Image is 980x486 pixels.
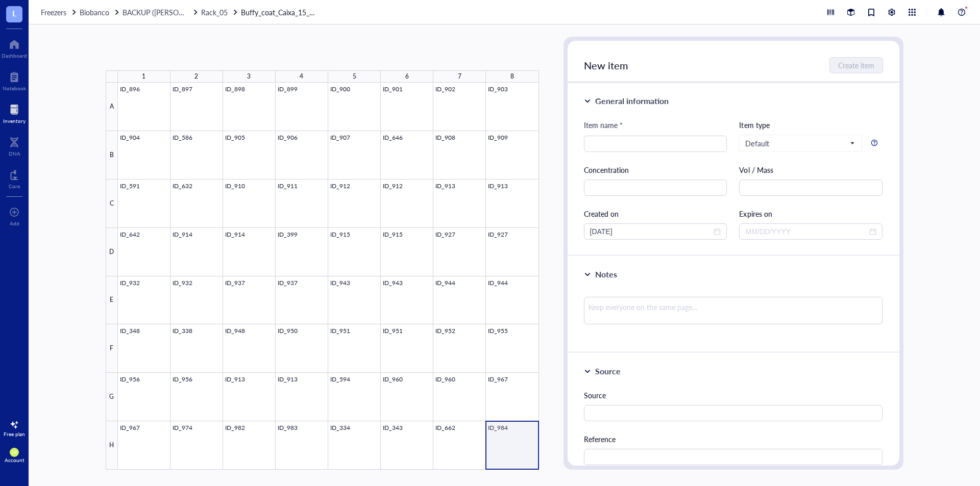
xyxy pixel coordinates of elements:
[41,7,78,18] a: Freezers
[584,208,727,219] div: Created on
[80,7,120,18] a: Biobanco
[9,183,20,189] div: Core
[739,119,883,131] div: Item type
[584,58,628,72] span: New item
[353,70,356,83] div: 5
[12,7,16,19] span: L
[595,95,669,107] div: General information
[106,324,118,373] div: F
[595,268,617,280] div: Notes
[584,164,727,175] div: Concentration
[106,276,118,325] div: E
[106,373,118,421] div: G
[106,228,118,276] div: D
[10,220,19,226] div: Add
[3,118,26,124] div: Inventory
[122,7,357,17] span: BACKUP ([PERSON_NAME] 1 e 2 - [PERSON_NAME] e [PERSON_NAME])
[3,85,26,91] div: Notebook
[745,139,854,148] span: Default
[595,365,621,377] div: Source
[106,83,118,131] div: A
[590,226,712,237] input: MM/DD/YYYY
[241,7,317,18] a: Buffy_coat_Caixa_15_backup
[5,457,24,463] div: Account
[458,70,461,83] div: 7
[106,180,118,228] div: C
[3,69,26,91] a: Notebook
[745,226,867,237] input: MM/DD/YYYY
[80,7,109,17] span: Biobanco
[194,70,198,83] div: 2
[106,131,118,180] div: B
[405,70,409,83] div: 6
[584,433,883,445] div: Reference
[510,70,514,83] div: 8
[829,57,883,73] button: Create item
[584,390,883,401] div: Source
[3,101,26,124] a: Inventory
[201,7,228,17] span: Rack_05
[2,53,27,59] div: Dashboard
[4,431,25,437] div: Free plan
[106,421,118,470] div: H
[12,450,17,455] span: DP
[122,7,239,18] a: BACKUP ([PERSON_NAME] 1 e 2 - [PERSON_NAME] e [PERSON_NAME])Rack_05
[9,134,20,157] a: DNA
[739,164,883,175] div: Vol / Mass
[9,167,20,189] a: Core
[247,70,251,83] div: 3
[584,119,623,131] div: Item name
[41,7,66,17] span: Freezers
[142,70,145,83] div: 1
[2,36,27,59] a: Dashboard
[9,150,20,157] div: DNA
[739,208,883,219] div: Expires on
[300,70,303,83] div: 4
